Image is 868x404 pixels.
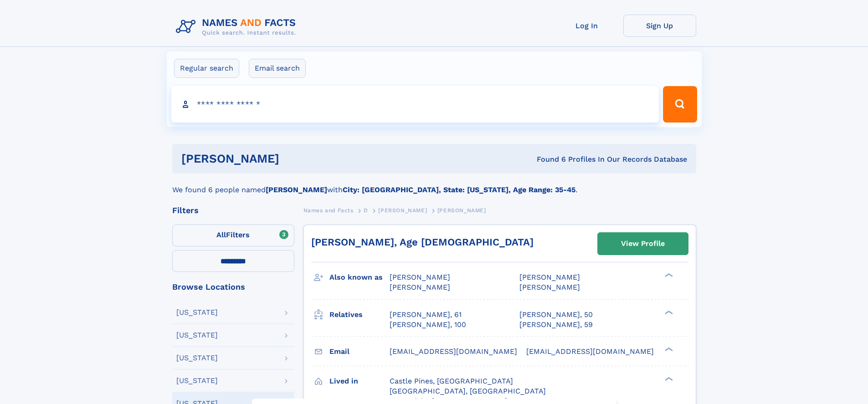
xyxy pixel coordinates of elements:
[176,309,218,316] div: [US_STATE]
[266,185,327,194] b: [PERSON_NAME]
[437,207,486,214] span: [PERSON_NAME]
[663,376,673,382] div: ❯
[390,310,462,320] a: [PERSON_NAME], 61
[364,207,368,214] span: D
[550,15,623,37] a: Log In
[526,347,654,356] span: [EMAIL_ADDRESS][DOMAIN_NAME]
[171,86,659,123] input: search input
[663,309,673,315] div: ❯
[172,15,303,39] img: Logo Names and Facts
[329,373,390,389] h3: Lived in
[663,86,697,123] button: Search Button
[343,185,575,194] b: City: [GEOGRAPHIC_DATA], State: [US_STATE], Age Range: 35-45
[623,15,696,37] a: Sign Up
[181,153,408,164] h1: [PERSON_NAME]
[519,310,593,320] a: [PERSON_NAME], 50
[329,270,390,285] h3: Also known as
[176,377,218,384] div: [US_STATE]
[390,320,466,330] a: [PERSON_NAME], 100
[390,273,450,281] span: [PERSON_NAME]
[311,236,534,248] a: [PERSON_NAME], Age [DEMOGRAPHIC_DATA]
[519,320,593,330] a: [PERSON_NAME], 59
[329,307,390,322] h3: Relatives
[390,377,513,385] span: Castle Pines, [GEOGRAPHIC_DATA]
[378,205,427,216] a: [PERSON_NAME]
[216,230,226,239] span: All
[172,283,294,291] div: Browse Locations
[598,233,688,255] a: View Profile
[172,174,696,195] div: We found 6 people named with .
[519,283,580,291] span: [PERSON_NAME]
[663,346,673,352] div: ❯
[519,273,580,281] span: [PERSON_NAME]
[303,205,354,216] a: Names and Facts
[408,154,687,164] div: Found 6 Profiles In Our Records Database
[249,59,306,78] label: Email search
[378,207,427,214] span: [PERSON_NAME]
[663,272,673,278] div: ❯
[172,206,294,215] div: Filters
[176,332,218,339] div: [US_STATE]
[172,225,294,246] label: Filters
[390,347,517,356] span: [EMAIL_ADDRESS][DOMAIN_NAME]
[176,354,218,362] div: [US_STATE]
[390,283,450,291] span: [PERSON_NAME]
[390,387,546,395] span: [GEOGRAPHIC_DATA], [GEOGRAPHIC_DATA]
[364,205,368,216] a: D
[174,59,239,78] label: Regular search
[621,233,665,254] div: View Profile
[329,344,390,359] h3: Email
